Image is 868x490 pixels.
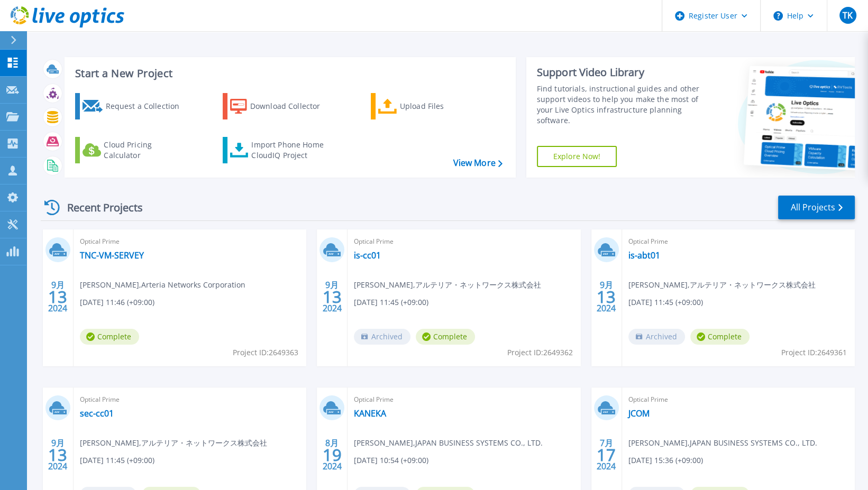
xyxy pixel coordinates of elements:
[416,329,475,345] span: Complete
[628,297,703,308] span: [DATE] 11:45 (+09:00)
[596,436,616,474] div: 7月 2024
[354,394,574,405] span: Optical Prime
[104,140,188,161] div: Cloud Pricing Calculator
[400,96,485,117] div: Upload Files
[354,408,386,419] a: KANEKA
[80,455,154,466] span: [DATE] 11:45 (+09:00)
[843,11,853,20] span: TK
[537,84,703,126] div: Find tutorials, instructional guides and other support videos to help you make the most of your L...
[41,195,157,220] div: Recent Projects
[628,394,848,405] span: Optical Prime
[597,292,616,301] span: 13
[690,329,750,345] span: Complete
[48,436,68,474] div: 9月 2024
[354,455,428,466] span: [DATE] 10:54 (+09:00)
[354,250,381,261] a: is-cc01
[537,66,703,79] div: Support Video Library
[354,297,428,308] span: [DATE] 11:45 (+09:00)
[80,236,300,247] span: Optical Prime
[628,279,816,291] span: [PERSON_NAME] , アルテリア・ネットワークス株式会社
[781,347,847,358] span: Project ID: 2649361
[233,347,298,358] span: Project ID: 2649363
[628,250,660,261] a: is-abt01
[48,450,67,459] span: 13
[48,278,68,316] div: 9月 2024
[628,455,703,466] span: [DATE] 15:36 (+09:00)
[628,437,817,449] span: [PERSON_NAME] , JAPAN BUSINESS SYSTEMS CO., LTD.
[453,158,502,168] a: View More
[354,437,543,449] span: [PERSON_NAME] , JAPAN BUSINESS SYSTEMS CO., LTD.
[105,96,190,117] div: Request a Collection
[80,437,267,449] span: [PERSON_NAME] , アルテリア・ネットワークス株式会社
[628,408,650,419] a: JCOM
[223,93,341,119] a: Download Collector
[537,146,617,167] a: Explore Now!
[80,250,144,261] a: TNC-VM-SERVEY
[371,93,489,119] a: Upload Files
[251,140,334,161] div: Import Phone Home CloudIQ Project
[322,436,342,474] div: 8月 2024
[80,279,245,291] span: [PERSON_NAME] , Arteria Networks Corporation
[75,68,502,79] h3: Start a New Project
[628,329,685,345] span: Archived
[354,279,541,291] span: [PERSON_NAME] , アルテリア・ネットワークス株式会社
[596,278,616,316] div: 9月 2024
[323,450,342,459] span: 19
[48,292,67,301] span: 13
[75,137,193,163] a: Cloud Pricing Calculator
[80,394,300,405] span: Optical Prime
[75,93,193,119] a: Request a Collection
[80,408,114,419] a: sec-cc01
[507,347,573,358] span: Project ID: 2649362
[597,450,616,459] span: 17
[778,196,855,219] a: All Projects
[354,329,410,345] span: Archived
[322,278,342,316] div: 9月 2024
[80,297,154,308] span: [DATE] 11:46 (+09:00)
[80,329,139,345] span: Complete
[323,292,342,301] span: 13
[354,236,574,247] span: Optical Prime
[250,96,335,117] div: Download Collector
[628,236,848,247] span: Optical Prime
